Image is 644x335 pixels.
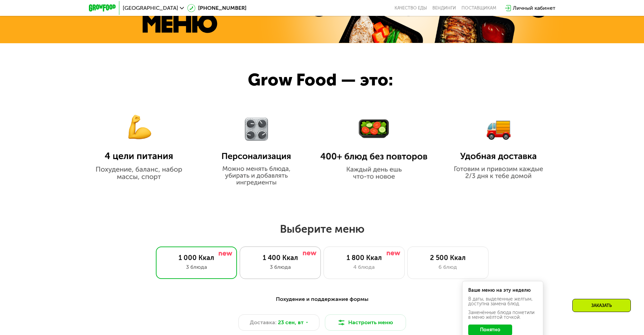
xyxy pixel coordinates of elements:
a: Качество еды [395,5,427,11]
span: 23 сен, вт [278,318,304,327]
div: 6 блюд [414,263,481,271]
div: 2 500 Ккал [414,254,481,262]
button: Настроить меню [325,314,406,331]
div: Похудение и поддержание формы [122,295,522,304]
div: В даты, выделенные желтым, доступна замена блюд. [468,297,537,306]
div: Grow Food — это: [248,67,419,93]
div: Заменённые блюда пометили в меню жёлтой точкой. [468,310,537,320]
div: 4 блюда [331,263,398,271]
div: Заказать [572,299,631,312]
div: 3 блюда [247,263,314,271]
div: поставщикам [461,5,496,11]
span: Доставка: [250,318,277,327]
div: 3 блюда [163,263,230,271]
div: Личный кабинет [513,4,555,12]
span: [GEOGRAPHIC_DATA] [123,5,178,11]
div: 1 400 Ккал [247,254,314,262]
div: 1 000 Ккал [163,254,230,262]
div: 1 800 Ккал [331,254,398,262]
a: [PHONE_NUMBER] [187,4,246,12]
div: Ваше меню на эту неделю [468,288,537,293]
h2: Выберите меню [22,222,622,236]
a: Вендинги [432,5,456,11]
